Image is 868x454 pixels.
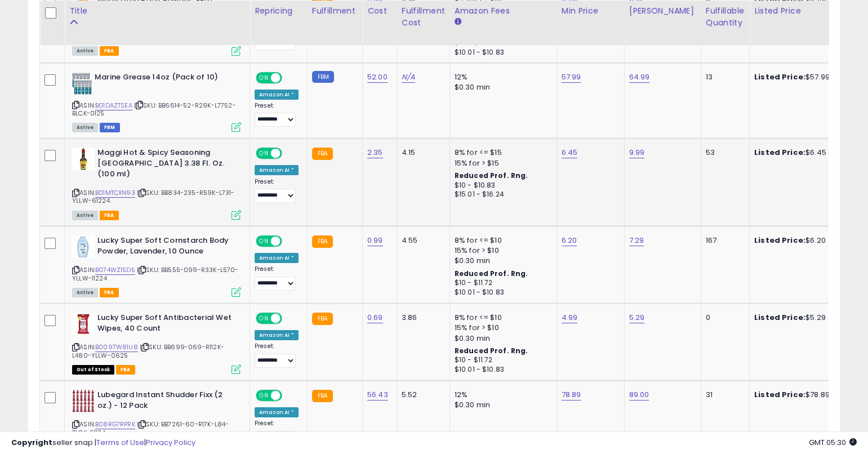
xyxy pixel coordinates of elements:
[455,17,461,27] small: Amazon Fees.
[72,365,114,375] span: All listings that are currently out of stock and unavailable for purchase on Amazon
[455,235,548,246] div: 8% for <= $10
[281,237,299,246] span: OFF
[97,148,234,182] b: Maggi Hot & Spicy Seasoning [GEOGRAPHIC_DATA] 3.38 Fl. Oz. (100 ml)
[72,235,95,258] img: 41Td4yTfbWL._SL40_.jpg
[312,148,333,160] small: FBA
[72,188,235,205] span: | SKU: BB834-235-R59K-L731-YLLW-61224
[257,73,271,82] span: ON
[116,365,135,375] span: FBA
[312,235,333,248] small: FBA
[95,188,135,198] a: B01MTCXN93
[312,71,334,83] small: FBM
[72,313,95,335] img: 513BxlTHjUL._SL40_.jpg
[367,312,383,323] a: 0.69
[809,437,857,448] span: 2025-09-12 05:30 GMT
[754,72,848,82] div: $57.99
[562,235,577,246] a: 6.20
[95,72,232,86] b: Marine Grease 14oz (Pack of 10)
[367,5,392,17] div: Cost
[255,330,299,340] div: Amazon AI *
[455,313,548,323] div: 8% for <= $10
[97,390,234,413] b: Lubegard Instant Shudder Fixx (2 oz.) - 12 Pack
[754,312,805,323] b: Listed Price:
[455,333,548,344] div: $0.30 min
[402,235,441,246] div: 4.55
[72,211,98,220] span: All listings currently available for purchase on Amazon
[754,148,848,158] div: $6.45
[72,72,241,131] div: ASIN:
[96,437,144,448] a: Terms of Use
[72,46,98,56] span: All listings currently available for purchase on Amazon
[706,390,741,400] div: 31
[706,148,741,158] div: 53
[754,235,848,246] div: $6.20
[562,72,581,83] a: 57.99
[367,235,383,246] a: 0.99
[754,5,852,17] div: Listed Price
[455,323,548,333] div: 15% for > $10
[255,5,302,17] div: Repricing
[72,313,241,373] div: ASIN:
[281,149,299,158] span: OFF
[629,389,649,400] a: 89.00
[257,314,271,323] span: ON
[257,237,271,246] span: ON
[72,390,241,450] div: ASIN:
[455,256,548,266] div: $0.30 min
[706,5,745,29] div: Fulfillable Quantity
[72,342,224,359] span: | SKU: BB699-069-R112K-L480-YLLW-0625
[255,165,299,175] div: Amazon AI *
[255,265,299,291] div: Preset:
[402,5,445,29] div: Fulfillment Cost
[402,390,441,400] div: 5.52
[402,72,415,83] a: N/A
[754,313,848,323] div: $5.29
[72,72,92,95] img: 61lhdtcS+tL._SL40_.jpg
[11,438,195,448] div: seller snap | |
[72,123,98,132] span: All listings currently available for purchase on Amazon
[402,148,441,158] div: 4.15
[367,147,383,158] a: 2.35
[255,90,299,100] div: Amazon AI *
[95,420,135,429] a: B08RG7RPRK
[754,147,805,158] b: Listed Price:
[257,391,271,400] span: ON
[69,5,245,17] div: Title
[455,82,548,92] div: $0.30 min
[72,288,98,297] span: All listings currently available for purchase on Amazon
[562,312,578,323] a: 4.99
[146,437,195,448] a: Privacy Policy
[455,158,548,168] div: 15% for > $15
[367,72,388,83] a: 52.00
[455,365,548,375] div: $10.01 - $10.83
[100,123,120,132] span: FBM
[255,407,299,417] div: Amazon AI *
[754,389,805,400] b: Listed Price:
[255,342,299,368] div: Preset:
[706,313,741,323] div: 0
[629,235,644,246] a: 7.29
[100,46,119,56] span: FBA
[562,389,581,400] a: 78.89
[257,149,271,158] span: ON
[97,313,234,336] b: Lucky Super Soft Antibacterial Wet Wipes, 40 Count
[754,235,805,246] b: Listed Price:
[455,390,548,400] div: 12%
[402,313,441,323] div: 3.86
[562,147,578,158] a: 6.45
[455,171,528,180] b: Reduced Prof. Rng.
[281,73,299,82] span: OFF
[455,148,548,158] div: 8% for <= $15
[72,148,95,170] img: 41gY6D1oesL._SL40_.jpg
[255,102,299,127] div: Preset:
[11,437,52,448] strong: Copyright
[455,48,548,57] div: $10.01 - $10.83
[281,391,299,400] span: OFF
[629,312,645,323] a: 5.29
[72,101,236,118] span: | SKU: BB6614-52-R29K-L7752-BLCK-0125
[629,147,645,158] a: 9.99
[455,181,548,190] div: $10 - $10.83
[72,265,239,282] span: | SKU: BB555-099-R33K-L570-YLLW-11224
[72,148,241,219] div: ASIN:
[455,400,548,410] div: $0.30 min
